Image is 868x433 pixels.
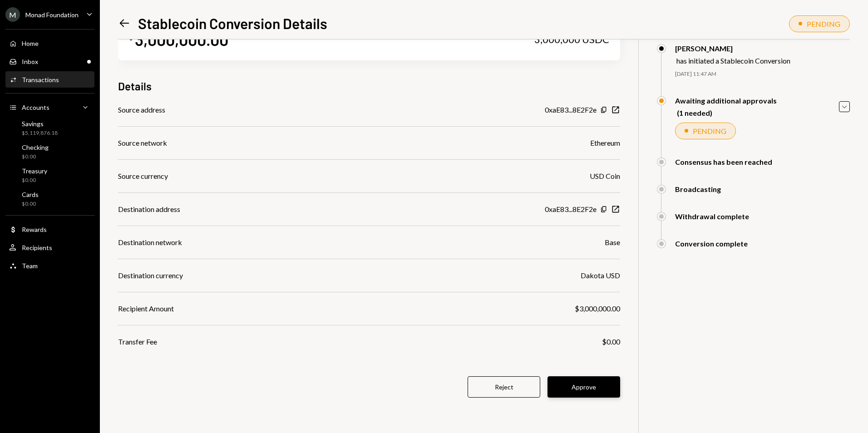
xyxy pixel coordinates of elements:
h3: Details [118,79,152,93]
div: Withdrawal complete [675,212,749,221]
div: Destination network [118,237,182,248]
a: Team [5,257,94,274]
div: PENDING [807,20,840,28]
a: Home [5,35,94,51]
div: [DATE] 11:47 AM [675,70,850,78]
div: Base [605,237,620,248]
div: $3,000,000.00 [575,303,620,314]
div: $0.00 [22,177,47,184]
div: 0xaE83...8E2F2e [545,104,597,115]
a: Cards$0.00 [5,188,94,210]
div: Inbox [22,58,38,65]
div: $0.00 [22,200,39,208]
div: Checking [22,143,49,151]
div: Accounts [22,103,49,111]
div: Consensus has been reached [675,157,772,166]
a: Transactions [5,71,94,88]
div: Savings [22,120,58,128]
div: Source address [118,104,165,115]
div: Destination currency [118,270,183,281]
div: Source currency [118,171,168,182]
div: Conversion complete [675,239,748,248]
div: [PERSON_NAME] [675,44,790,53]
div: Home [22,39,39,47]
div: has initiated a Stablecoin Conversion [676,56,790,65]
div: USD Coin [590,171,620,182]
div: M [5,7,20,22]
div: Destination address [118,204,180,215]
div: Monad Foundation [25,11,79,19]
div: Broadcasting [675,185,721,193]
div: $0.00 [22,153,49,161]
div: Dakota USD [581,270,620,281]
a: Recipients [5,239,94,256]
div: Awaiting additional approvals [675,96,777,105]
a: Checking$0.00 [5,141,94,162]
div: Rewards [22,226,47,233]
div: Transactions [22,76,59,84]
a: Savings$5,119,876.18 [5,117,94,139]
a: Inbox [5,53,94,69]
button: Approve [547,376,620,398]
div: (1 needed) [677,108,777,117]
div: $5,119,876.18 [22,129,58,137]
div: 0xaE83...8E2F2e [545,204,597,215]
div: Recipient Amount [118,303,174,314]
a: Accounts [5,99,94,115]
h1: Stablecoin Conversion Details [138,14,327,32]
div: Cards [22,191,39,198]
div: Source network [118,138,167,148]
a: Treasury$0.00 [5,164,94,186]
div: Transfer Fee [118,336,157,347]
div: PENDING [693,127,726,135]
div: $0.00 [602,336,620,347]
div: Treasury [22,167,47,175]
a: Rewards [5,221,94,237]
div: Recipients [22,244,52,251]
div: Ethereum [590,138,620,148]
div: Team [22,262,38,270]
button: Reject [468,376,540,398]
